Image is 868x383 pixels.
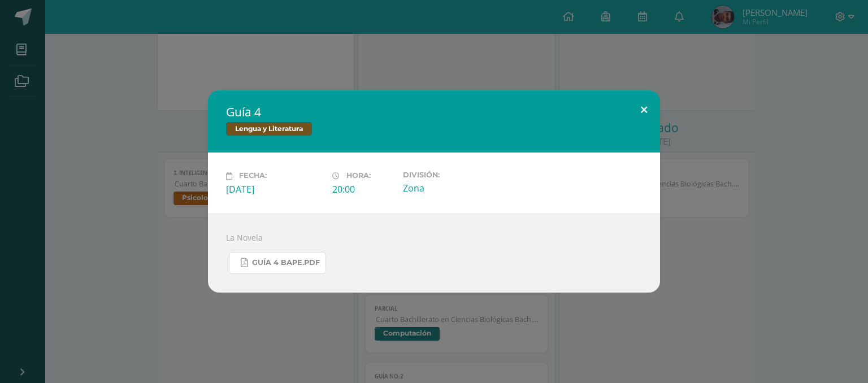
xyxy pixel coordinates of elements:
[226,183,323,195] div: [DATE]
[226,104,642,120] h2: Guía 4
[403,182,500,194] div: Zona
[226,122,312,136] span: Lengua y Literatura
[628,90,660,129] button: Close (Esc)
[346,172,371,180] span: Hora:
[252,258,320,267] span: Guía 4 BAPE.pdf
[332,183,394,195] div: 20:00
[403,171,500,179] label: División:
[229,252,326,274] a: Guía 4 BAPE.pdf
[239,172,267,180] span: Fecha:
[208,214,660,293] div: La Novela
